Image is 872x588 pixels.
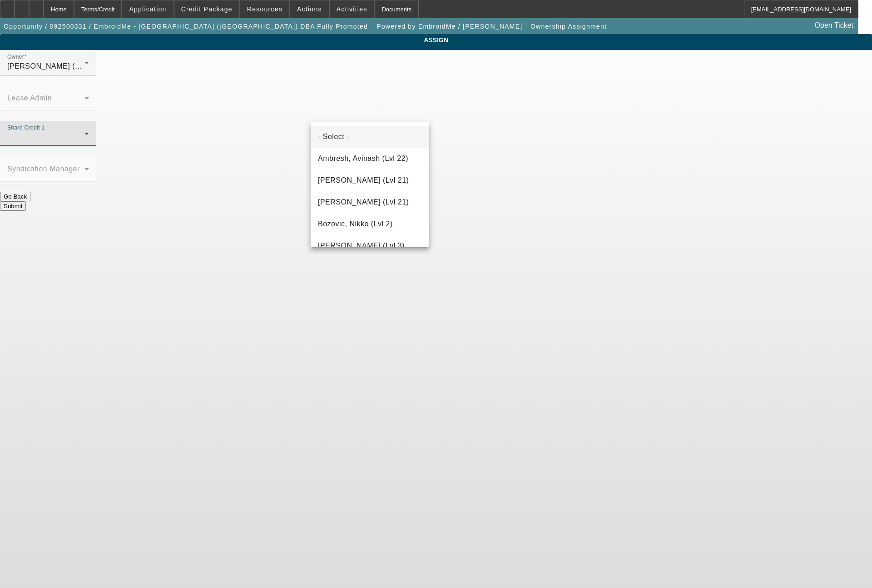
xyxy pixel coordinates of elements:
[318,219,393,229] span: Bozovic, Nikko (Lvl 2)
[318,197,409,208] span: [PERSON_NAME] (Lvl 21)
[318,131,349,142] span: - Select -
[318,175,409,186] span: [PERSON_NAME] (Lvl 21)
[318,153,408,164] span: Ambresh, Avinash (Lvl 22)
[318,240,405,251] span: [PERSON_NAME] (Lvl 3)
